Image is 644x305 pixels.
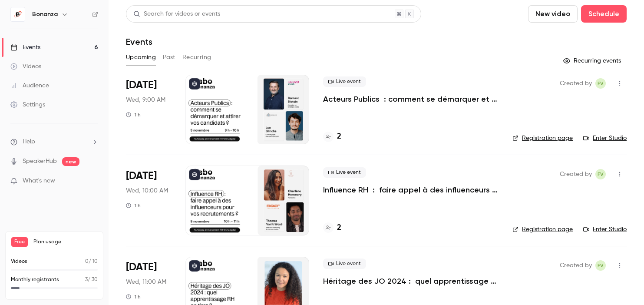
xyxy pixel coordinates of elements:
h1: Events [126,36,152,47]
a: Enter Studio [583,134,627,143]
button: Recurring [182,50,211,64]
a: Acteurs Publics : comment se démarquer et attirer vos candidats ? [323,94,499,104]
div: Nov 5 Wed, 10:00 AM (Europe/Paris) [126,166,172,235]
a: Registration page [512,225,573,234]
h6: Bonanza [32,10,58,19]
span: FV [598,260,604,271]
a: Registration page [512,134,573,143]
span: Live event [323,76,366,87]
span: Wed, 9:00 AM [126,96,165,104]
img: Bonanza [11,7,25,21]
p: Monthly registrants [11,276,59,284]
span: FV [598,78,604,89]
span: Wed, 10:00 AM [126,186,168,195]
span: Fabio Vilarinho [595,169,606,179]
div: 1 h [126,202,141,209]
span: Fabio Vilarinho [595,78,606,89]
span: Free [11,237,28,247]
div: Settings [10,100,45,109]
span: FV [598,169,604,179]
button: Recurring events [559,54,627,68]
iframe: Noticeable Trigger [88,177,98,185]
a: Héritage des JO 2024 : quel apprentissage RH en tirer ? [323,276,499,286]
span: Fabio Vilarinho [595,260,606,271]
h4: 2 [337,222,341,234]
div: Audience [10,81,49,90]
button: Past [163,50,175,64]
span: [DATE] [126,169,157,183]
p: / 30 [85,276,98,284]
li: help-dropdown-opener [10,137,98,146]
span: What's new [23,176,55,186]
button: Upcoming [126,50,156,64]
span: Live event [323,259,366,269]
a: 2 [323,131,341,143]
span: Wed, 11:00 AM [126,278,166,286]
span: 3 [85,277,88,282]
span: Created by [560,169,592,179]
span: [DATE] [126,260,157,274]
button: Schedule [581,5,627,23]
h4: 2 [337,131,341,143]
div: Search for videos or events [133,10,220,19]
a: 2 [323,222,341,234]
span: Live event [323,167,366,178]
span: Help [23,137,35,146]
div: 1 h [126,293,141,300]
span: 0 [85,259,89,264]
span: Created by [560,260,592,271]
p: / 10 [85,258,98,265]
div: Videos [10,62,41,71]
button: New video [528,5,578,23]
div: Events [10,43,40,52]
span: new [62,157,79,166]
div: Nov 5 Wed, 9:00 AM (Europe/Paris) [126,75,172,144]
span: [DATE] [126,78,157,92]
a: Influence RH : faire appel à des influenceurs pour vos recrutements ? [323,185,499,195]
p: Videos [11,258,27,265]
span: Plan usage [33,239,98,245]
div: 1 h [126,111,141,118]
span: Created by [560,78,592,89]
a: Enter Studio [583,225,627,234]
a: SpeakerHub [23,157,57,166]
